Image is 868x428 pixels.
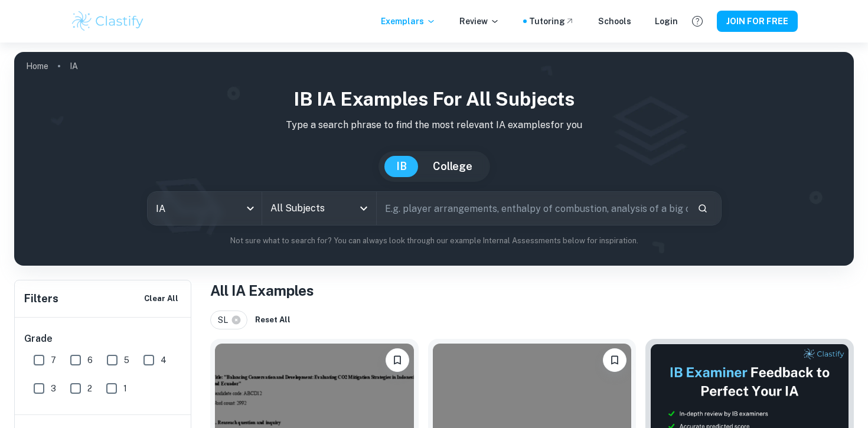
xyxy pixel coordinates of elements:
[124,354,129,367] span: 5
[603,348,626,372] button: Please log in to bookmark exemplars
[24,332,182,346] h6: Grade
[459,15,500,28] p: Review
[24,118,844,132] p: Type a search phrase to find the most relevant IA examples for you
[210,280,854,301] h1: All IA Examples
[421,156,484,177] button: College
[218,313,233,326] span: SL
[87,354,93,367] span: 6
[384,156,419,177] button: IB
[381,15,436,28] p: Exemplars
[377,192,688,225] input: E.g. player arrangements, enthalpy of combustion, analysis of a big city...
[70,9,145,33] img: Clastify logo
[687,11,707,31] button: Help and Feedback
[148,192,262,225] div: IA
[14,52,854,266] img: profile cover
[24,290,58,307] h6: Filters
[70,60,78,73] p: IA
[252,311,293,329] button: Reset All
[386,348,409,372] button: Please log in to bookmark exemplars
[717,11,798,32] button: JOIN FOR FREE
[161,354,167,367] span: 4
[24,85,844,113] h1: IB IA examples for all subjects
[598,15,631,28] a: Schools
[655,15,678,28] a: Login
[123,382,127,395] span: 1
[210,311,247,329] div: SL
[24,235,844,247] p: Not sure what to search for? You can always look through our example Internal Assessments below f...
[26,58,48,74] a: Home
[693,198,713,218] button: Search
[529,15,575,28] a: Tutoring
[87,382,92,395] span: 2
[141,290,181,308] button: Clear All
[51,354,56,367] span: 7
[51,382,56,395] span: 3
[355,200,372,217] button: Open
